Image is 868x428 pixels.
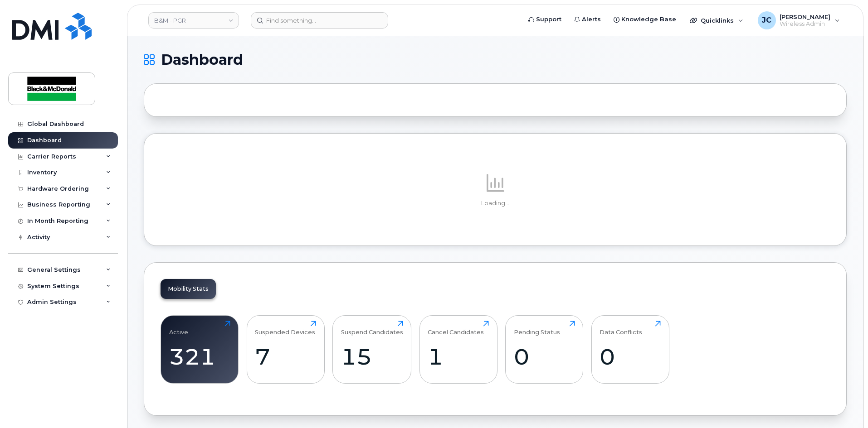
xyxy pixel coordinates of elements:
[514,343,575,370] div: 0
[169,321,188,336] div: Active
[255,321,315,336] div: Suspended Devices
[169,321,230,379] a: Active321
[341,321,403,336] div: Suspend Candidates
[428,321,484,336] div: Cancel Candidates
[514,321,560,336] div: Pending Status
[600,343,661,370] div: 0
[428,321,489,379] a: Cancel Candidates1
[600,321,661,379] a: Data Conflicts0
[169,343,230,370] div: 321
[514,321,575,379] a: Pending Status0
[255,321,316,379] a: Suspended Devices7
[161,199,830,207] p: Loading...
[341,321,403,379] a: Suspend Candidates15
[428,343,489,370] div: 1
[161,53,243,67] span: Dashboard
[600,321,642,336] div: Data Conflicts
[255,343,316,370] div: 7
[341,343,403,370] div: 15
